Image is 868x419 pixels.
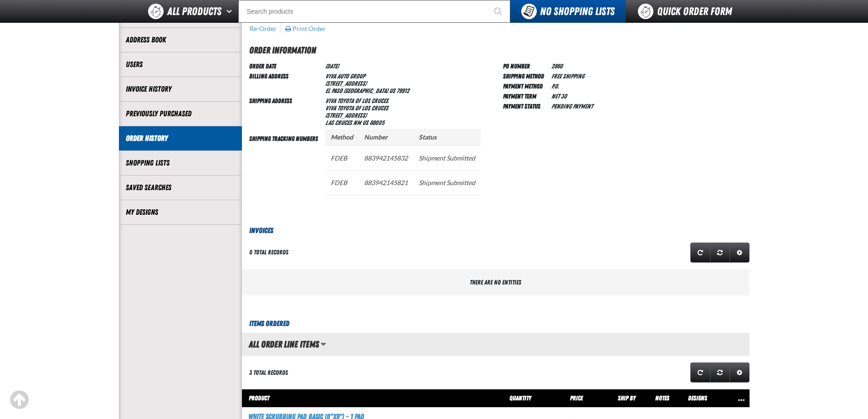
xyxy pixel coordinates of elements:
span: Net 30 [551,93,567,100]
a: Refresh grid action [690,362,710,383]
div: Scroll to the top [9,390,29,410]
h3: Items Ordered [242,318,750,329]
a: Refresh grid action [690,243,710,263]
span: [STREET_ADDRESS] [325,80,367,87]
span: All Products [167,3,221,20]
span: [DATE] [325,62,339,70]
td: FDEB [325,170,359,195]
td: PO Number [503,61,548,71]
th: Row actions [727,389,750,408]
td: Payment Method [503,81,548,91]
td: Shipping Method [503,71,548,81]
span: EL PASO [325,87,342,94]
span: Pending payment [551,103,593,110]
span: Product [249,394,269,402]
span: No Shopping Lists [540,5,615,18]
td: Billing Address [249,71,322,95]
a: Users [126,59,235,70]
td: Shipping Address [249,95,322,127]
span: 2860 [551,62,563,70]
td: Payment Status [503,101,548,111]
td: Shipment Submitted [413,145,481,170]
bdo: 88005 [370,119,384,126]
td: 883942145832 [359,145,413,170]
span: Viva Auto Group [325,72,365,80]
a: Saved Searches [126,182,235,193]
td: FDEB [325,145,359,170]
h3: Invoices [242,225,750,236]
th: Number [359,129,413,146]
td: 883942145821 [359,170,413,195]
div: 0 total records [249,248,288,257]
span: Free Shipping [551,72,584,80]
span: Notes [655,394,669,402]
a: Reset grid action [710,362,730,383]
th: Method [325,129,359,146]
span: US [362,119,368,126]
h2: All Order Line Items [242,339,319,349]
span: There are no entities [470,279,521,286]
span: US [389,87,395,94]
a: My Designs [126,207,235,217]
a: Reset grid action [710,243,730,263]
a: Order History [126,133,235,144]
span: Ship By [618,394,636,402]
span: Quantity [509,394,531,402]
span: Designs [688,394,707,402]
td: Order Date [249,61,322,71]
button: Manage grid views. Current view is All Order Line Items [320,336,326,352]
a: Expand or Collapse Grid Settings [729,362,750,383]
span: P.O. [551,83,559,90]
a: Invoice History [126,84,235,94]
a: Address Book [126,35,235,45]
span: Viva Toyota of Los Cruces [325,104,388,112]
span: [STREET_ADDRESS] [325,112,367,119]
div: 3 total records [249,368,288,377]
td: Shipment Submitted [413,170,481,195]
th: Status [413,129,481,146]
td: Payment Term [503,91,548,101]
a: Previously Purchased [126,109,235,119]
span: NM [353,119,361,126]
h2: Order Information [249,43,750,57]
button: Re-Order [249,25,277,33]
b: Viva Toyota of Los Cruces [325,97,388,104]
td: Shipping Tracking Numbers [249,127,322,211]
a: Shopping Lists [126,158,235,168]
span: LAS CRUCES [325,119,352,126]
span: [GEOGRAPHIC_DATA] [344,87,388,94]
span: Price [570,394,583,402]
button: Print Order [285,25,326,33]
bdo: 79912 [396,87,409,94]
a: Expand or Collapse Grid Settings [729,243,750,263]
